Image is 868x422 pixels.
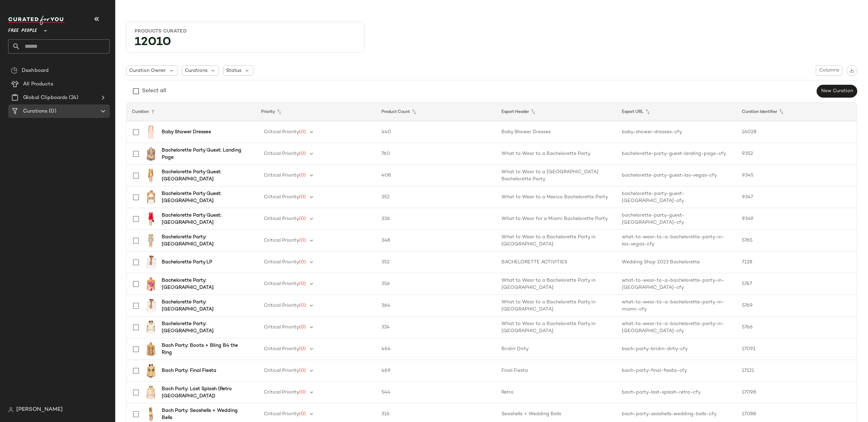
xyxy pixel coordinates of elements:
span: Curations [23,107,47,115]
img: BENE-WS156_V1.jpg [144,386,158,399]
span: Columns [819,68,839,73]
span: (24) [67,94,78,102]
td: 324 [376,317,496,338]
td: 364 [376,295,496,317]
td: What to Wear to a Bachelorette Party in [GEOGRAPHIC_DATA] [496,230,616,252]
img: WAIR-WS31_V1.jpg [144,190,158,204]
b: Baby Shower Dresses [162,128,211,136]
span: Critical Priority [264,346,299,351]
td: 5766 [736,317,857,338]
td: 7128 [736,252,857,273]
span: Critical Priority [264,129,299,135]
th: Curation Identifier [736,102,857,121]
img: LSPA-WS51_V1.jpg [144,256,158,269]
td: 9352 [736,143,857,165]
span: Critical Priority [264,151,299,156]
td: bachelorette-party-guest-[GEOGRAPHIC_DATA]-cfy [616,208,737,230]
span: (0) [299,173,306,178]
td: bachelorette-party-guest-[GEOGRAPHIC_DATA]-cfy [616,186,737,208]
img: JLON-WD91_V1.jpg [144,407,158,421]
span: Critical Priority [264,325,299,330]
img: INDA-WS536_V1.jpg [144,147,158,161]
td: 17098 [736,382,857,403]
button: Columns [816,65,842,76]
span: (0) [299,216,306,221]
td: What to Wear to a Mexico Bachelorette Party [496,186,616,208]
td: bach-party-last-splash-retro-cfy [616,382,737,403]
span: [PERSON_NAME] [16,406,63,414]
th: Priority [256,102,376,121]
div: 12010 [129,37,361,50]
b: Bach Party: Final Fiesta [162,367,216,374]
span: (0) [299,325,306,330]
b: Bach Party: Seashells + Wedding Bells [162,407,248,421]
img: TULA-WS1071_V1.jpg [144,321,158,334]
td: 17121 [736,360,857,382]
img: SDYS-WS194_V1.jpg [144,277,158,291]
td: 352 [376,186,496,208]
td: 9347 [736,186,857,208]
span: Critical Priority [264,173,299,178]
td: what-to-wear-to-a-bachelorette-party-in-miami-cfy [616,295,737,317]
td: Retro [496,382,616,403]
td: bach-party-final-fiesta-cfy [616,360,737,382]
td: Wedding Shop 2023 Bachelorette [616,252,737,273]
td: 352 [376,252,496,273]
td: bachelorette-party-guest-las-vegas-cfy [616,165,737,186]
td: BACHELORETTE ACTIVITIES [496,252,616,273]
span: Dashboard [22,67,48,75]
td: What to Wear to a Bachelorette Party in [GEOGRAPHIC_DATA] [496,273,616,295]
td: bach-party-bridin-dirty-cfy [616,338,737,360]
b: Bachelorette Party Guest: [GEOGRAPHIC_DATA] [162,168,248,183]
div: Select all [142,87,166,95]
td: what-to-wear-to-a-bachelorette-party-in-las-vegas-cfy [616,230,737,252]
span: Global Clipboards [23,94,67,102]
span: Curations [185,67,208,74]
img: ROFR-WS337_V1.jpg [144,342,158,356]
img: LOVF-WD4477_V1.jpg [144,125,158,139]
span: (0) [47,107,56,115]
span: (0) [299,346,306,351]
td: What to Wear to a Bachelorette Party [496,143,616,165]
span: (0) [299,260,306,265]
b: Bachelorette Party: [GEOGRAPHIC_DATA] [162,299,248,313]
img: cfy_white_logo.C9jOOHJF.svg [8,16,66,25]
span: (0) [299,238,306,243]
img: PGEO-WD37_V1.jpg [144,234,158,247]
span: (0) [299,281,306,286]
b: Bachelorette Party Guest: [GEOGRAPHIC_DATA] [162,190,248,204]
td: 5765 [736,230,857,252]
span: Status [226,67,241,74]
td: 336 [376,208,496,230]
td: Baby Shower Dresses [496,121,616,143]
td: 760 [376,143,496,165]
td: Bridin' Dirty [496,338,616,360]
b: Bachelorette Party Guest: Landing Page [162,147,248,161]
span: Critical Priority [264,303,299,308]
td: 348 [376,230,496,252]
td: What to Wear to a Bachelorette Party in [GEOGRAPHIC_DATA] [496,317,616,338]
th: Product Count [376,102,496,121]
span: (0) [299,195,306,200]
span: (0) [299,411,306,417]
td: Final Fiesta [496,360,616,382]
td: 440 [376,121,496,143]
img: LSPA-WS51_V1.jpg [144,299,158,313]
td: 17091 [736,338,857,360]
span: New Curation [821,88,853,94]
td: What to Wear to a Bachelorette Party in [GEOGRAPHIC_DATA] [496,295,616,317]
th: Curation [126,102,256,121]
img: ROWR-WD14_V1.jpg [144,212,158,226]
b: Bachelorette Party: [GEOGRAPHIC_DATA] [162,277,248,291]
span: Critical Priority [264,281,299,286]
span: Critical Priority [264,195,299,200]
td: bachelorette-party-guest-landing-page-cfy [616,143,737,165]
span: Critical Priority [264,260,299,265]
b: Bach Party: Last Splash (Retro [GEOGRAPHIC_DATA]) [162,385,248,400]
b: Bachelorette Party Guest: [GEOGRAPHIC_DATA] [162,212,248,226]
div: Products Curated [135,28,356,35]
span: All Products [23,80,53,88]
img: svg%3e [11,67,18,74]
span: Critical Priority [264,216,299,221]
img: YLLR-WX5_V1.jpg [144,364,158,378]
